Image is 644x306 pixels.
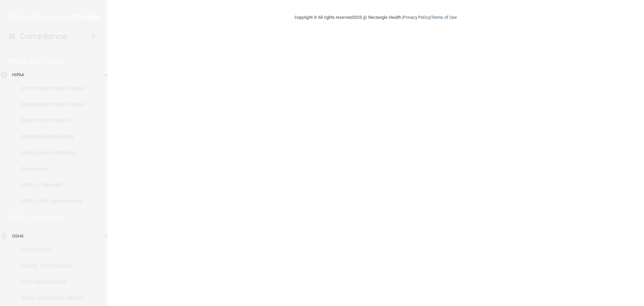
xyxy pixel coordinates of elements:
p: Documents [4,246,96,253]
p: Documents and Policies [4,85,96,92]
p: OSHA [12,232,23,240]
p: Learn More! [29,213,65,221]
p: HIPAA [9,57,26,65]
p: Learn More! [30,57,65,65]
img: PMB logo [8,10,99,24]
p: Injury and Illness Report [4,295,96,301]
p: Emergency Planning [4,149,96,156]
p: Safety Data Sheets [4,262,96,269]
p: HIPAA Checklist [4,182,96,188]
p: Self-Assessment [4,278,96,285]
p: Documents and Policies [4,101,96,108]
p: Resources [4,166,96,172]
div: Copyright © All rights reserved 2025 @ Rectangle Health | | [253,7,498,28]
p: HIPAA Risk Assessment [4,198,96,205]
p: HIPAA [12,71,24,79]
a: Terms of Use [431,15,457,20]
a: Privacy Policy [403,15,430,20]
p: Report an Incident [4,117,96,124]
h4: Compliance [20,32,66,41]
p: OSHA [9,213,26,221]
p: Business Associates [4,133,96,140]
